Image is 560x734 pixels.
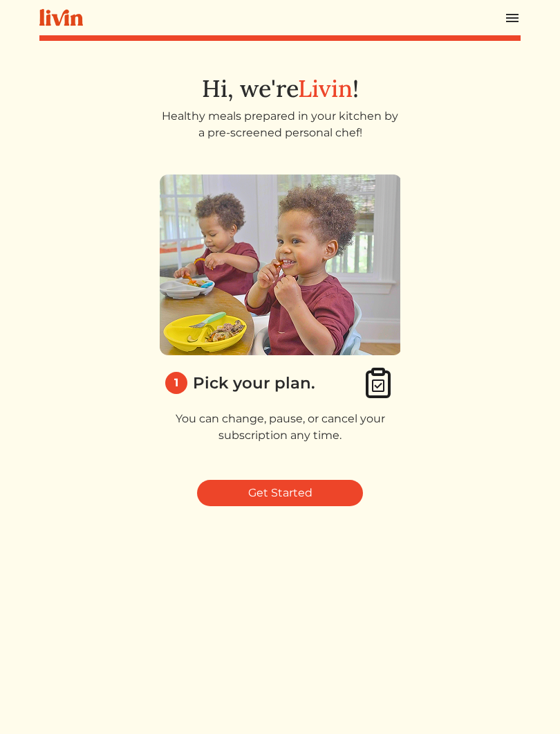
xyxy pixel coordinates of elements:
[165,372,187,394] div: 1
[504,10,521,26] img: menu_hamburger-cb6d353cf0ecd9f46ceae1c99ecbeb4a00e71ca567a856bd81f57e9d8c17bb26.svg
[39,74,521,102] h1: Hi, we're !
[298,73,353,103] span: Livin
[160,174,402,355] img: 1_pick_plan-58eb60cc534f7a7539062c92543540e51162102f37796608976bb4e513d204c1.png
[362,366,395,400] img: clipboard_check-4e1afea9aecc1d71a83bd71232cd3fbb8e4b41c90a1eb376bae1e516b9241f3c.svg
[160,108,400,141] p: Healthy meals prepared in your kitchen by a pre-screened personal chef!
[193,371,315,395] div: Pick your plan.
[39,9,83,26] img: livin-logo-a0d97d1a881af30f6274990eb6222085a2533c92bbd1e4f22c21b4f0d0e3210c.svg
[197,480,363,506] a: Get Started
[160,411,400,444] p: You can change, pause, or cancel your subscription any time.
